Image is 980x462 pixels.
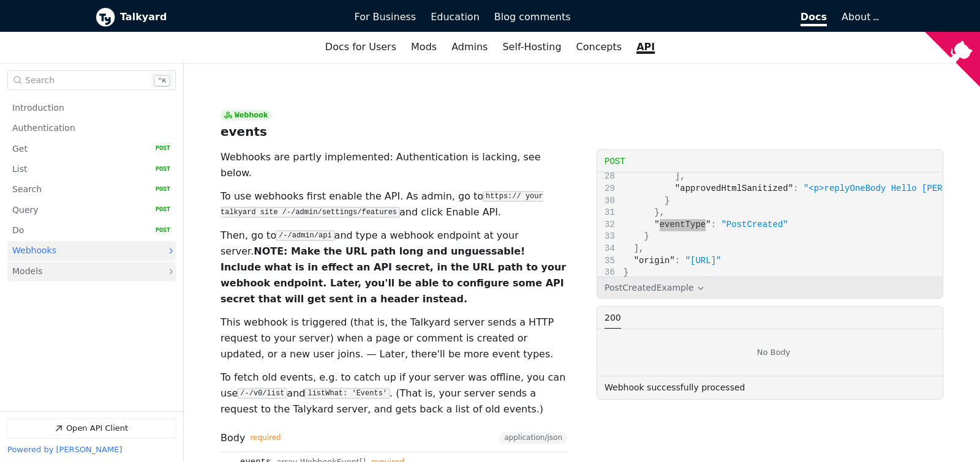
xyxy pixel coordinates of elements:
a: Powered by [PERSON_NAME] [7,445,122,455]
a: Education [423,7,487,28]
h3: events [221,124,267,139]
code: /-/admin/api [276,231,334,240]
span: Blog comments [494,11,571,23]
span: : [675,256,680,266]
span: ] [634,244,639,253]
a: Models [12,263,154,282]
code: https:// your talkyard site /-/admin/settings/features [221,192,543,217]
p: This webhook is triggered (that is, the Talkyard server sends a HTTP request to your server) when... [221,315,567,362]
p: To use webhooks first enable the API. As admin, go to and click Enable API. [221,188,567,220]
span: : [711,220,716,229]
a: Self-Hosting [495,37,568,58]
span: Search [12,184,42,196]
span: } [644,231,649,241]
span: Query [12,204,39,216]
a: Open API Client [7,419,176,438]
a: Mods [404,37,444,58]
span: List [12,163,27,175]
div: Webhook [221,110,272,121]
span: POST [146,185,170,194]
span: , [680,171,685,181]
div: PostCreatedExample [605,283,693,292]
div: No Body [605,335,943,370]
div: required [250,434,281,442]
span: POST [146,206,170,215]
span: POST [146,165,170,174]
a: Do POST [12,221,170,240]
span: Docs [801,11,827,26]
b: NOTE [221,245,566,305]
b: : Make the URL path long and unguessable! Include what is in effect an API secret, in the URL pat... [221,245,566,305]
a: Concepts [569,37,630,58]
span: Body [221,433,281,444]
a: List POST [12,160,170,179]
a: API [629,37,662,58]
button: PostCreatedExample [601,281,708,294]
span: Authentication [12,122,75,134]
span: Get [12,143,28,155]
span: Models [12,266,42,278]
span: Introduction [12,102,64,114]
a: Talkyard logoTalkyard [96,7,337,27]
p: Webhook successfully processed [605,381,745,395]
span: , [660,207,665,217]
a: Docs for Users [318,37,404,58]
a: Webhooks [12,242,154,261]
span: "[URL]" [685,256,722,266]
a: Blog comments [487,7,578,28]
section: Example Responses [597,306,943,400]
p: To fetch old events, e.g. to catch up if your server was offline, you can use and . (That is, you... [221,370,567,417]
span: application/json [504,434,562,442]
span: "origin" [634,256,675,266]
span: "PostCreated" [721,220,788,229]
a: Query POST [12,201,170,220]
span: Education [431,11,480,23]
span: 200 [605,313,621,322]
span: For Business [355,11,417,23]
span: } [665,196,669,206]
span: Webhooks [12,245,56,257]
img: Talkyard logo [96,7,115,27]
span: "eventType" [654,220,710,229]
a: Admins [444,37,495,58]
span: : [793,184,798,193]
span: , [639,244,644,253]
span: "approvedHtmlSanitized" [675,184,793,193]
a: For Business [347,7,424,28]
code: /-/v0/list [238,389,287,398]
span: Search [25,75,55,85]
p: Webhooks are partly implemented: Authentication is lacking, see below. [221,149,567,181]
p: Then, go to and type a webhook endpoint at your server. [221,228,567,307]
code: listWhat: 'Events' [305,389,390,398]
span: ] [675,171,680,181]
span: Do [12,225,24,236]
a: Search POST [12,181,170,199]
span: ⌃ [158,78,162,85]
a: Authentication [12,119,170,138]
a: Introduction [12,99,170,117]
span: POST [146,226,170,235]
a: Docs [578,7,835,28]
b: Talkyard [120,9,337,25]
span: POST [146,144,170,153]
span: post [605,157,625,166]
kbd: k [154,75,170,87]
a: About [842,11,877,23]
span: } [654,207,659,217]
a: Get POST [12,140,170,158]
span: } [624,267,628,277]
